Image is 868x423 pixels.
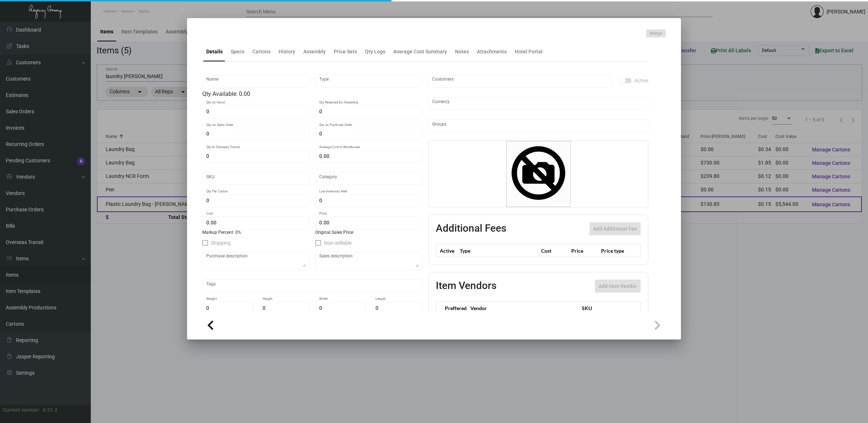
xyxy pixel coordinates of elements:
div: Specs [231,48,244,56]
span: Merge [650,30,662,37]
h2: Additional Fees [436,222,506,235]
div: Attachments [477,48,507,56]
span: Shipping [211,239,231,247]
th: SKU [578,302,640,314]
span: Add item Vendor [599,283,637,289]
button: Add Additional Fee [589,222,641,235]
div: Qty Available: 0.00 [202,90,422,98]
div: Average Cost Summary [393,48,447,56]
th: Cost [539,244,569,257]
th: Price [569,244,599,257]
div: Current version: [3,406,40,414]
span: Non-sellable [324,239,352,247]
div: Qty Logs [365,48,385,56]
h2: Item Vendors [436,280,496,293]
th: Price type [599,244,632,257]
button: Add item Vendor [595,280,641,293]
div: Notes [455,48,469,56]
div: Cartons [252,48,271,56]
div: Hotel Portal [515,48,543,56]
button: Merge [646,29,666,37]
input: Add new.. [432,123,645,129]
div: Details [206,48,223,56]
th: Active [436,244,458,257]
div: Price Sets [334,48,357,56]
span: Active [634,76,648,85]
div: Assembly [303,48,326,56]
th: Vendor [467,302,578,314]
input: Add new.. [432,78,609,84]
th: Type [458,244,539,257]
div: 0.51.2 [43,406,57,414]
div: History [279,48,295,56]
span: Add Additional Fee [593,226,637,232]
th: Preffered [436,302,467,314]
